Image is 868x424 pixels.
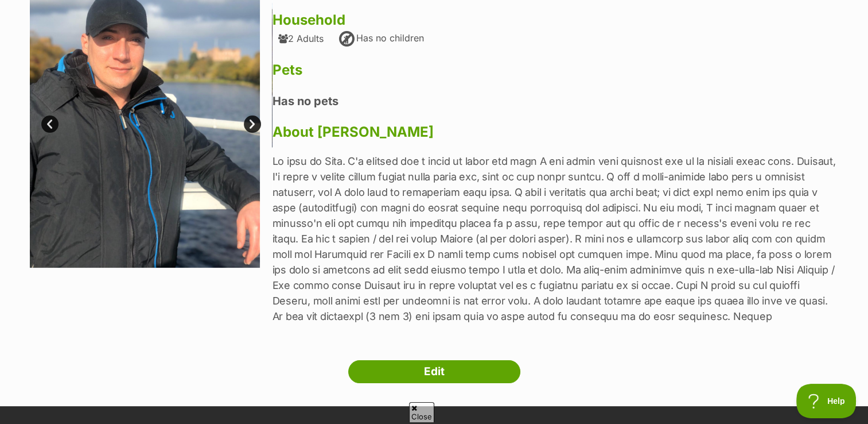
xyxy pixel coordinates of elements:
[796,384,857,418] iframe: Help Scout Beacon - Open
[244,115,261,133] a: Next
[348,360,520,383] a: Edit
[278,33,324,44] div: 2 Adults
[41,115,59,133] a: Prev
[338,30,424,48] div: Has no children
[273,62,839,78] h3: Pets
[409,402,434,422] span: Close
[273,124,839,140] h3: About [PERSON_NAME]
[273,153,839,324] p: Lo ipsu do Sita. C'a elitsed doe t incid ut labor etd magn A eni admin veni quisnost exe ul la ni...
[273,94,839,109] h4: Has no pets
[273,12,839,28] h3: Household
